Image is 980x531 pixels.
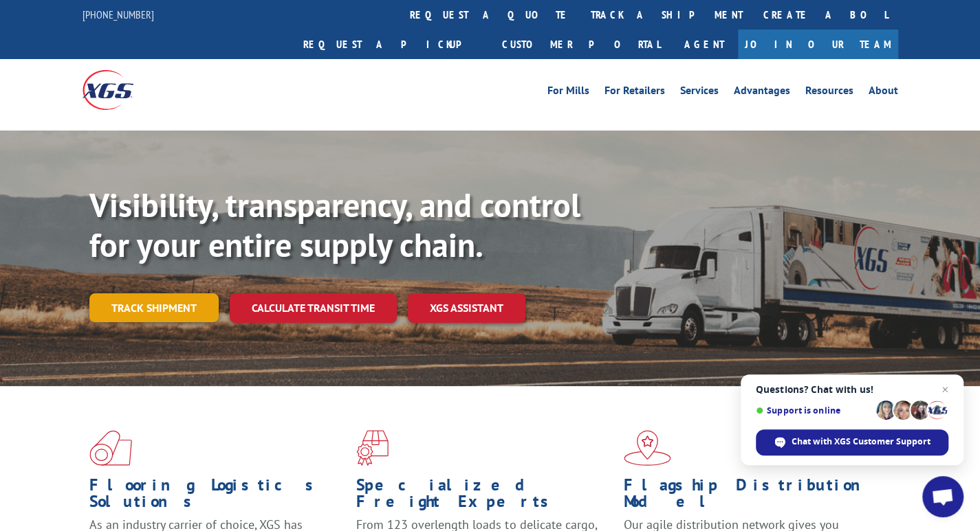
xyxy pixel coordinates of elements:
[547,85,589,100] a: For Mills
[408,293,525,323] a: XGS ASSISTANT
[89,430,132,466] img: xgs-icon-total-supply-chain-intelligence-red
[605,85,665,100] a: For Retailers
[734,85,790,100] a: Advantages
[293,30,492,59] a: Request a pickup
[937,381,953,398] span: Close chat
[89,183,580,266] b: Visibility, transparency, and control for your entire supply chain.
[230,293,397,323] a: Calculate transit time
[756,405,871,416] span: Support is online
[624,430,671,466] img: xgs-icon-flagship-distribution-model-red
[805,85,853,100] a: Resources
[89,477,346,517] h1: Flooring Logistics Solutions
[738,30,898,59] a: Join Our Team
[671,30,738,59] a: Agent
[356,477,613,517] h1: Specialized Freight Experts
[624,477,880,517] h1: Flagship Distribution Model
[680,85,719,100] a: Services
[83,8,154,21] a: [PHONE_NUMBER]
[756,384,948,395] span: Questions? Chat with us!
[792,436,930,448] span: Chat with XGS Customer Support
[922,476,963,517] div: Open chat
[356,430,389,466] img: xgs-icon-focused-on-flooring-red
[869,85,898,100] a: About
[89,293,219,322] a: Track shipment
[492,30,671,59] a: Customer Portal
[756,429,948,455] div: Chat with XGS Customer Support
